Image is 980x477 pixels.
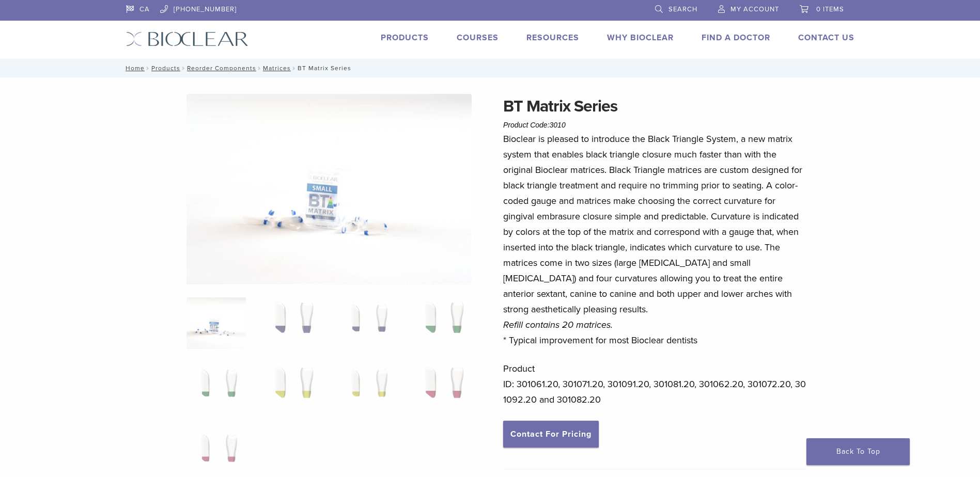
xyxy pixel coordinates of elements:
[412,362,471,414] img: BT Matrix Series - Image 8
[503,361,807,407] p: Product ID: 301061.20, 301071.20, 301091.20, 301081.20, 301062.20, 301072.20, 301092.20 and 30108...
[798,33,854,43] a: Contact Us
[668,5,697,13] span: Search
[291,66,298,71] span: /
[503,94,807,119] h1: BT Matrix Series
[503,131,807,348] p: Bioclear is pleased to introduce the Black Triangle System, a new matrix system that enables blac...
[457,33,499,43] a: Courses
[186,94,472,284] img: Anterior Black Triangle Series Matrices
[256,66,263,71] span: /
[186,362,246,414] img: BT Matrix Series - Image 5
[503,121,566,129] span: Product Code:
[503,421,599,448] a: Contact For Pricing
[145,66,151,71] span: /
[607,33,674,43] a: Why Bioclear
[180,66,187,71] span: /
[261,362,321,414] img: BT Matrix Series - Image 6
[806,438,910,465] a: Back To Top
[526,33,579,43] a: Resources
[187,65,256,72] a: Reorder Components
[702,33,770,43] a: Find A Doctor
[412,297,471,349] img: BT Matrix Series - Image 4
[261,297,321,349] img: BT Matrix Series - Image 2
[503,319,613,330] em: Refill contains 20 matrices.
[126,31,248,46] img: Bioclear
[263,65,291,72] a: Matrices
[550,121,566,129] span: 3010
[151,65,180,72] a: Products
[337,362,396,414] img: BT Matrix Series - Image 7
[381,33,429,43] a: Products
[816,5,844,13] span: 0 items
[337,297,396,349] img: BT Matrix Series - Image 3
[730,5,779,13] span: My Account
[122,65,145,72] a: Home
[186,297,246,349] img: Anterior-Black-Triangle-Series-Matrices-324x324.jpg
[118,59,862,77] nav: BT Matrix Series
